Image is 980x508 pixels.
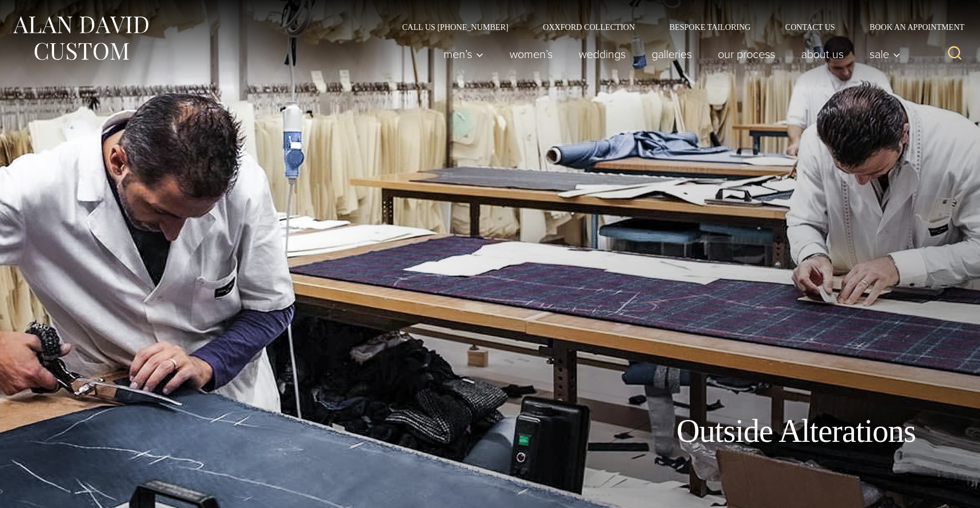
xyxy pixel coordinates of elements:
[526,23,652,31] a: Oxxford Collection
[385,23,968,31] nav: Secondary Navigation
[652,23,768,31] a: Bespoke Tailoring
[852,23,968,31] a: Book an Appointment
[431,43,907,66] nav: Primary Navigation
[788,43,857,66] a: About Us
[12,13,150,64] img: Alan David Custom
[497,43,566,66] a: Women’s
[768,23,852,31] a: Contact Us
[941,40,968,68] button: View Search Form
[676,412,916,450] h1: Outside Alterations
[385,23,526,31] a: Call Us [PHONE_NUMBER]
[443,48,484,60] span: Men’s
[705,43,788,66] a: Our Process
[870,48,901,60] span: Sale
[639,43,705,66] a: Galleries
[566,43,639,66] a: weddings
